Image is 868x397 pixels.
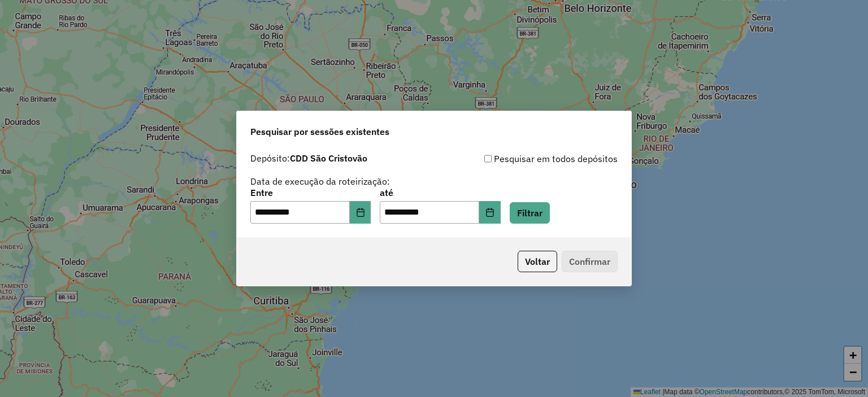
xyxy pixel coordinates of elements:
label: até [380,186,500,199]
button: Choose Date [479,201,501,224]
button: Voltar [518,251,557,272]
label: Data de execução da roteirização: [250,174,390,188]
button: Choose Date [350,201,371,224]
button: Filtrar [510,202,550,224]
strong: CDD São Cristovão [290,152,367,164]
label: Entre [250,186,371,199]
label: Depósito: [250,151,367,165]
div: Pesquisar em todos depósitos [434,152,618,165]
span: Pesquisar por sessões existentes [250,125,389,138]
